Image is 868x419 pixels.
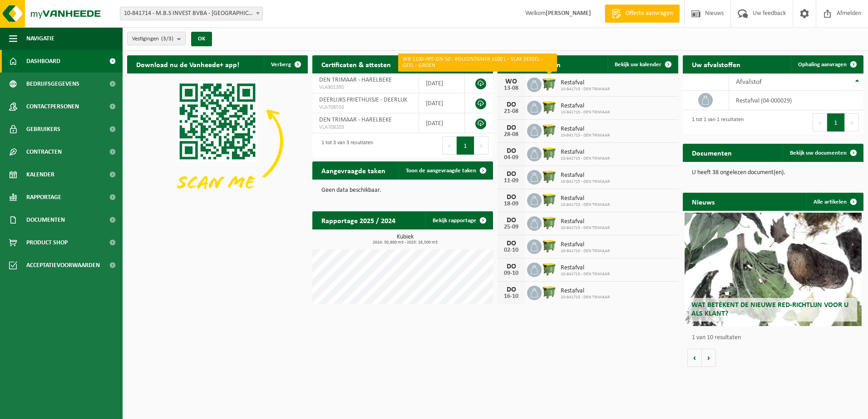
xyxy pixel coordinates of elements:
[729,91,863,110] td: restafval (04-000029)
[561,202,610,208] span: 10-841715 - DEN TRIMAAR
[561,248,610,254] span: 10-841715 - DEN TRIMAAR
[687,112,744,132] div: 1 tot 1 van 1 resultaten
[827,113,845,132] button: 1
[319,84,412,91] span: VLA901395
[542,76,557,92] img: WB-1100-HPE-GN-50
[271,62,291,68] span: Verberg
[561,172,610,179] span: Restafval
[546,10,591,17] strong: [PERSON_NAME]
[26,27,54,50] span: Navigatie
[691,302,848,317] span: Wat betekent de nieuwe RED-richtlijn voor u als klant?
[561,156,610,161] span: 10-841715 - DEN TRIMAAR
[542,261,557,277] img: WB-1100-HPE-GN-50
[687,349,702,367] button: Vorige
[502,194,520,201] div: DO
[542,122,557,138] img: WB-1100-HPE-GN-50
[26,50,60,73] span: Dashboard
[561,225,610,231] span: 10-841715 - DEN TRIMAAR
[319,77,392,83] span: DEN TRIMAAR - HARELBEKE
[790,150,847,156] span: Bekijk uw documenten
[319,104,412,111] span: VLA708550
[783,144,863,162] a: Bekijk uw documenten
[406,168,476,174] span: Toon de aangevraagde taken
[264,55,307,73] button: Verberg
[419,93,465,113] td: [DATE]
[542,146,557,161] img: WB-1100-HPE-GN-50
[542,215,557,230] img: WB-1100-HPE-GN-50
[127,73,308,209] img: Download de VHEPlus App
[502,217,520,224] div: DO
[26,73,79,95] span: Bedrijfsgegevens
[502,132,520,138] div: 28-08
[561,126,610,133] span: Restafval
[736,78,762,86] span: Afvalstof
[542,284,557,300] img: WB-1100-HPE-GN-50
[502,286,520,293] div: DO
[26,254,100,277] span: Acceptatievoorwaarden
[561,133,610,138] span: 10-841715 - DEN TRIMAAR
[321,187,484,194] p: Geen data beschikbaar.
[806,193,863,211] a: Alle artikelen
[317,136,373,156] div: 1 tot 3 van 3 resultaten
[502,147,520,155] div: DO
[312,161,395,179] h2: Aangevraagde taken
[561,264,610,272] span: Restafval
[319,124,412,131] span: VLA708203
[502,201,520,207] div: 18-09
[502,171,520,178] div: DO
[542,99,557,115] img: WB-1100-HPE-GN-50
[561,110,610,115] span: 10-841715 - DEN TRIMAAR
[498,55,570,73] h2: Ingeplande taken
[561,272,610,277] span: 10-841715 - DEN TRIMAAR
[26,209,65,231] span: Documenten
[502,85,520,92] div: 13-08
[561,295,610,300] span: 10-841715 - DEN TRIMAAR
[502,263,520,270] div: DO
[502,124,520,132] div: DO
[542,169,557,184] img: WB-1100-HPE-GN-50
[502,155,520,161] div: 04-09
[683,193,724,210] h2: Nieuws
[561,218,610,225] span: Restafval
[615,62,661,68] span: Bekijk uw kalender
[120,7,263,20] span: 10-841714 - M.B.S INVEST BVBA - HARELBEKE
[317,240,493,245] span: 2024: 30,800 m3 - 2025: 16,500 m3
[319,117,392,123] span: DEN TRIMAAR - HARELBEKE
[813,113,827,132] button: Previous
[419,113,465,133] td: [DATE]
[317,234,493,245] h3: Kubiek
[561,149,610,156] span: Restafval
[702,349,716,367] button: Volgende
[502,78,520,85] div: WO
[457,136,474,155] button: 1
[542,192,557,207] img: WB-1100-HPE-GN-50
[423,62,476,68] span: Bekijk uw certificaten
[502,178,520,184] div: 11-09
[442,136,457,155] button: Previous
[561,241,610,248] span: Restafval
[561,79,610,87] span: Restafval
[798,62,847,68] span: Ophaling aanvragen
[561,195,610,202] span: Restafval
[502,270,520,277] div: 09-10
[399,161,492,180] a: Toon de aangevraagde taken
[685,213,862,326] a: Wat betekent de nieuwe RED-richtlijn voor u als klant?
[683,144,741,161] h2: Documenten
[561,287,610,295] span: Restafval
[132,32,173,46] span: Vestigingen
[561,179,610,185] span: 10-841715 - DEN TRIMAAR
[692,170,854,176] p: U heeft 38 ongelezen document(en).
[26,186,61,209] span: Rapportage
[319,97,407,103] span: DEERLIJKS FRIETHUISJE - DEERLIJK
[419,73,465,93] td: [DATE]
[26,141,62,163] span: Contracten
[120,7,262,20] span: 10-841714 - M.B.S INVEST BVBA - HARELBEKE
[502,108,520,115] div: 21-08
[312,55,400,73] h2: Certificaten & attesten
[502,247,520,253] div: 02-10
[502,240,520,247] div: DO
[791,55,863,73] a: Ophaling aanvragen
[26,163,54,186] span: Kalender
[502,101,520,108] div: DO
[623,9,675,18] span: Offerte aanvragen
